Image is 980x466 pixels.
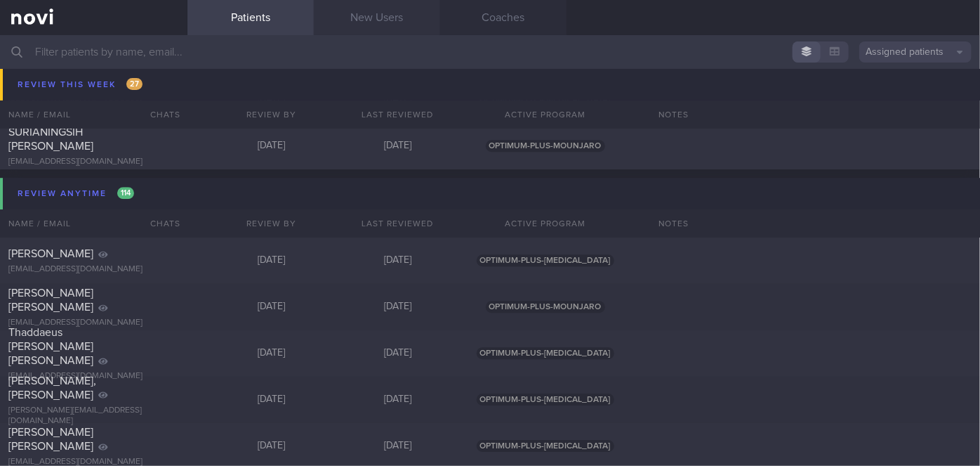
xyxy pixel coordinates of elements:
[335,254,461,267] div: [DATE]
[335,347,461,360] div: [DATE]
[117,187,134,199] span: 114
[8,427,93,452] span: [PERSON_NAME] [PERSON_NAME]
[477,254,614,266] span: OPTIMUM-PLUS-[MEDICAL_DATA]
[8,318,179,328] div: [EMAIL_ADDRESS][DOMAIN_NAME]
[477,347,614,359] span: OPTIMUM-PLUS-[MEDICAL_DATA]
[208,140,335,153] div: [DATE]
[208,254,335,267] div: [DATE]
[8,371,179,382] div: [EMAIL_ADDRESS][DOMAIN_NAME]
[335,440,461,453] div: [DATE]
[208,209,335,238] div: Review By
[335,301,461,313] div: [DATE]
[8,98,179,119] div: [PERSON_NAME][EMAIL_ADDRESS][PERSON_NAME][DOMAIN_NAME]
[208,394,335,406] div: [DATE]
[486,301,605,313] span: OPTIMUM-PLUS-MOUNJARO
[14,184,138,203] div: Review anytime
[8,127,93,152] span: SURIANINGSIH [PERSON_NAME]
[131,209,187,238] div: Chats
[461,209,630,238] div: Active Program
[335,209,461,238] div: Last Reviewed
[859,41,972,63] button: Assigned patients
[8,264,179,275] div: [EMAIL_ADDRESS][DOMAIN_NAME]
[208,347,335,360] div: [DATE]
[8,406,179,427] div: [PERSON_NAME][EMAIL_ADDRESS][DOMAIN_NAME]
[477,93,614,105] span: OPTIMUM-PLUS-[MEDICAL_DATA]
[208,93,335,106] div: [DATE]
[335,394,461,406] div: [DATE]
[651,209,980,238] div: Notes
[8,287,93,313] span: [PERSON_NAME] [PERSON_NAME]
[8,82,93,93] span: [PERSON_NAME]
[335,93,461,106] div: [DATE]
[8,157,179,167] div: [EMAIL_ADDRESS][DOMAIN_NAME]
[8,375,96,401] span: [PERSON_NAME], [PERSON_NAME]
[8,327,93,366] span: Thaddaeus [PERSON_NAME] [PERSON_NAME]
[335,140,461,153] div: [DATE]
[208,301,335,313] div: [DATE]
[486,140,605,152] span: OPTIMUM-PLUS-MOUNJARO
[8,248,93,259] span: [PERSON_NAME]
[477,440,614,452] span: OPTIMUM-PLUS-[MEDICAL_DATA]
[208,440,335,453] div: [DATE]
[477,394,614,406] span: OPTIMUM-PLUS-[MEDICAL_DATA]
